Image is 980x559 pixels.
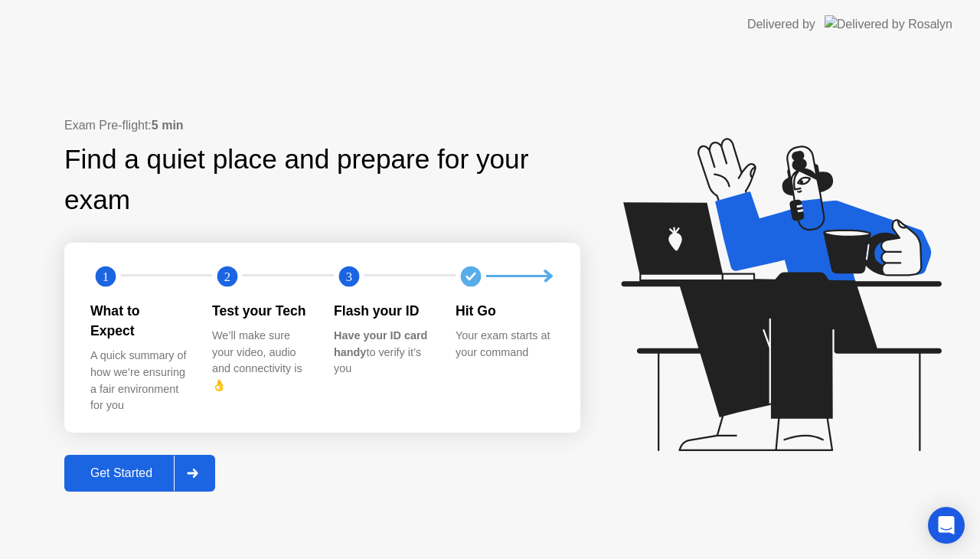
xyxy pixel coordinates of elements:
b: Have your ID card handy [334,329,427,358]
text: 1 [103,269,109,283]
div: to verify it’s you [334,328,431,378]
div: Delivered by [747,15,815,34]
div: Flash your ID [334,301,431,321]
text: 2 [224,269,230,283]
text: 3 [346,269,352,283]
div: Test your Tech [212,301,309,321]
div: Hit Go [456,301,553,321]
button: Get Started [64,455,215,492]
img: Delivered by Rosalyn [825,15,952,33]
div: Find a quiet place and prepare for your exam [64,139,580,221]
div: We’ll make sure your video, audio and connectivity is 👌 [212,328,309,394]
div: A quick summary of how we’re ensuring a fair environment for you [90,348,188,414]
div: Get Started [69,466,174,480]
div: Exam Pre-flight: [64,116,580,135]
div: Your exam starts at your command [456,328,553,361]
div: Open Intercom Messenger [928,507,965,544]
b: 5 min [152,119,184,132]
div: What to Expect [90,301,188,342]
